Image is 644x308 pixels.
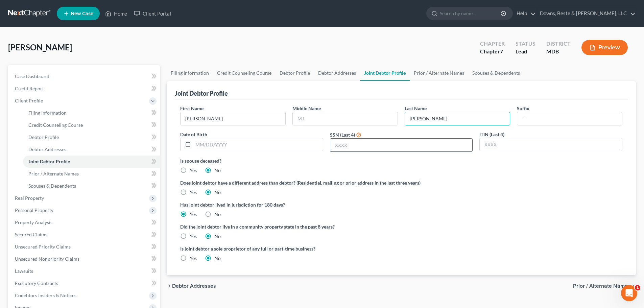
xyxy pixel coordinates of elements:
[573,283,636,289] button: Prior / Alternate Names chevron_right
[360,65,410,81] a: Joint Debtor Profile
[28,183,76,189] span: Spouses & Dependents
[581,40,628,55] button: Preview
[214,189,221,196] label: No
[9,241,160,253] a: Unsecured Priority Claims
[190,255,197,262] label: Yes
[500,48,503,54] span: 7
[180,179,622,186] label: Does joint debtor have a different address than debtor? (Residential, mailing or prior address in...
[15,207,53,213] span: Personal Property
[440,7,502,20] input: Search by name...
[330,139,473,151] input: XXXX
[190,189,197,196] label: Yes
[23,119,160,131] a: Credit Counseling Course
[190,167,197,174] label: Yes
[28,134,59,140] span: Debtor Profile
[15,73,49,79] span: Case Dashboard
[180,131,207,138] label: Date of Birth
[480,138,622,151] input: XXXX
[276,65,314,81] a: Debtor Profile
[180,157,622,164] label: Is spouse deceased?
[15,195,44,201] span: Real Property
[15,292,76,298] span: Codebtors Insiders & Notices
[15,244,71,250] span: Unsecured Priority Claims
[190,233,197,240] label: Yes
[180,201,622,208] label: Has joint debtor lived in jurisdiction for 180 days?
[23,168,160,180] a: Prior / Alternate Names
[28,146,66,152] span: Debtor Addresses
[181,112,285,125] input: --
[15,219,52,225] span: Property Analysis
[213,65,276,81] a: Credit Counseling Course
[330,131,355,138] label: SSN (Last 4)
[9,229,160,241] a: Secured Claims
[180,223,622,230] label: Did the joint debtor live in a community property state in the past 8 years?
[23,156,160,168] a: Joint Debtor Profile
[15,232,47,237] span: Secured Claims
[292,105,321,112] label: Middle Name
[15,256,79,262] span: Unsecured Nonpriority Claims
[214,233,221,240] label: No
[9,265,160,277] a: Lawsuits
[180,105,204,112] label: First Name
[167,65,213,81] a: Filing Information
[546,40,571,48] div: District
[513,7,536,20] a: Help
[9,277,160,289] a: Executory Contracts
[172,283,216,289] span: Debtor Addresses
[214,211,221,218] label: No
[130,7,174,20] a: Client Portal
[23,143,160,156] a: Debtor Addresses
[9,253,160,265] a: Unsecured Nonpriority Claims
[28,159,70,164] span: Joint Debtor Profile
[405,105,427,112] label: Last Name
[214,167,221,174] label: No
[102,7,130,20] a: Home
[28,110,67,116] span: Filing Information
[516,40,535,48] div: Status
[573,283,630,289] span: Prior / Alternate Names
[635,285,640,290] span: 1
[293,112,398,125] input: M.I
[405,112,510,125] input: --
[9,82,160,95] a: Credit Report
[167,283,172,289] i: chevron_left
[8,42,72,52] span: [PERSON_NAME]
[71,11,93,16] span: New Case
[28,122,83,128] span: Credit Counseling Course
[23,180,160,192] a: Spouses & Dependents
[214,255,221,262] label: No
[468,65,524,81] a: Spouses & Dependents
[410,65,468,81] a: Prior / Alternate Names
[9,70,160,82] a: Case Dashboard
[15,86,44,91] span: Credit Report
[517,112,622,125] input: --
[480,48,505,55] div: Chapter
[546,48,571,55] div: MDB
[314,65,360,81] a: Debtor Addresses
[175,89,228,97] div: Joint Debtor Profile
[193,138,323,151] input: MM/DD/YYYY
[15,268,33,274] span: Lawsuits
[23,131,160,143] a: Debtor Profile
[190,211,197,218] label: Yes
[180,245,398,252] label: Is joint debtor a sole proprietor of any full or part-time business?
[480,40,505,48] div: Chapter
[15,280,58,286] span: Executory Contracts
[28,171,79,176] span: Prior / Alternate Names
[516,48,535,55] div: Lead
[167,283,216,289] button: chevron_left Debtor Addresses
[536,7,636,20] a: Downs, Beste & [PERSON_NAME], LLC
[9,216,160,229] a: Property Analysis
[15,98,43,103] span: Client Profile
[630,283,636,289] i: chevron_right
[517,105,529,112] label: Suffix
[479,131,504,138] label: ITIN (Last 4)
[23,107,160,119] a: Filing Information
[621,285,637,301] iframe: Intercom live chat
